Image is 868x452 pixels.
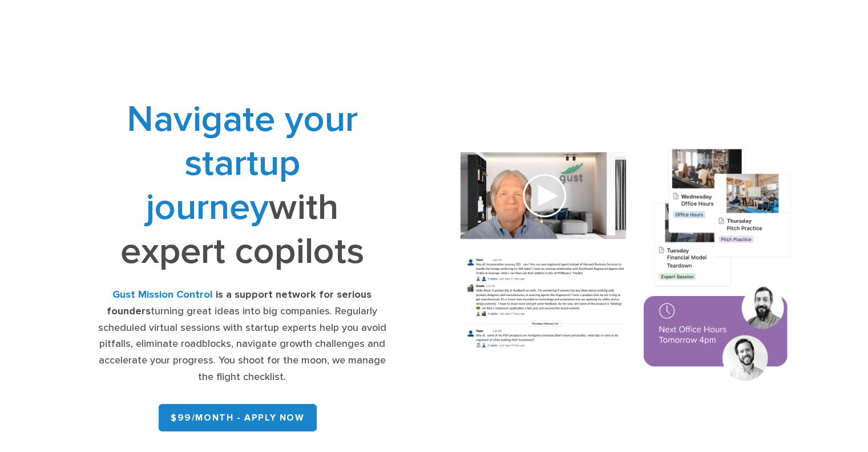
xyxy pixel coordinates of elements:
[95,287,389,386] div: turning great ideas into big companies. Regularly scheduled virtual sessions with startup experts...
[127,97,358,229] span: Navigate your startup journey
[443,135,809,398] img: Composition of calendar events, a video call presentation, and chat rooms
[112,289,213,301] strong: Gust Mission Control
[107,289,372,317] strong: is a support network for serious founders
[95,97,389,273] h1: with expert copilots
[159,404,317,431] a: $99/month - APPLY NOW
